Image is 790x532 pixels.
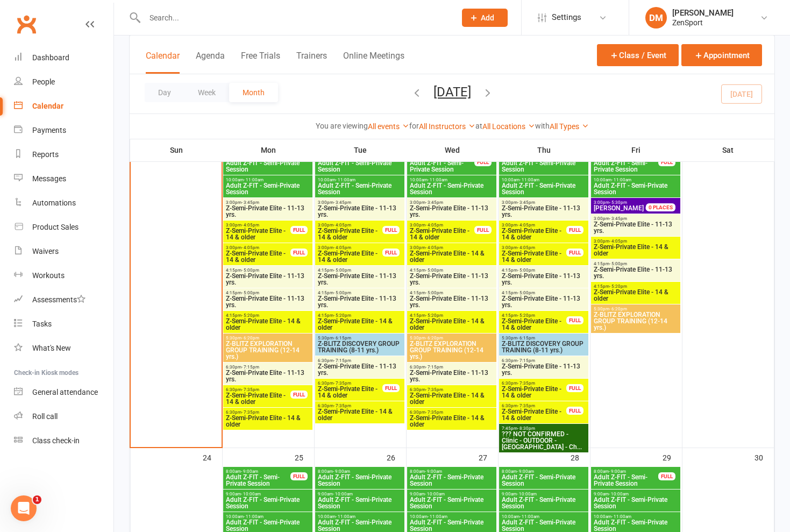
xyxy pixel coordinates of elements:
[593,514,678,519] span: 10:00am
[481,13,494,22] span: Add
[611,178,631,182] span: - 11:00am
[241,387,259,392] span: - 7:35pm
[225,336,310,341] span: 5:30pm
[682,139,774,161] th: Sat
[409,415,494,428] span: Z-Semi-Private Elite - 14 & older
[425,469,442,474] span: - 9:00am
[13,11,40,38] a: Clubworx
[241,223,259,228] span: - 4:05pm
[145,83,184,102] button: Day
[11,495,37,521] iframe: Intercom live chat
[333,336,351,341] span: - 6:15pm
[241,410,259,415] span: - 7:35pm
[409,182,494,195] span: Adult Z-FIT - Semi-Private Session
[317,223,383,228] span: 3:00pm
[501,408,567,421] span: Z-Semi-Private Elite - 14 & older
[317,358,402,363] span: 6:30pm
[32,102,63,110] div: Calendar
[409,341,494,360] span: Z-BLITZ EXPLORATION GROUP TRAINING (12-14 yrs.)
[425,492,445,496] span: - 10:00am
[409,200,494,205] span: 3:00pm
[428,178,447,182] span: - 11:00am
[658,158,675,166] div: FULL
[409,273,494,286] span: Z-Semi-Private Elite - 11-13 yrs.
[517,358,535,363] span: - 7:15pm
[425,223,443,228] span: - 4:05pm
[755,448,774,466] div: 30
[14,70,113,94] a: People
[519,514,539,519] span: - 11:00am
[14,264,113,288] a: Workouts
[14,336,113,360] a: What's New
[517,426,535,431] span: - 8:30pm
[222,139,314,161] th: Mon
[501,268,586,273] span: 4:15pm
[409,336,494,341] span: 5:30pm
[409,313,494,318] span: 4:15pm
[425,245,443,250] span: - 4:05pm
[475,122,482,130] strong: at
[225,365,310,370] span: 6:30pm
[425,336,443,341] span: - 6:20pm
[225,160,310,173] span: Adult Z-FIT - Semi-Private Session
[32,388,98,396] div: General attendance
[517,492,537,496] span: - 10:00am
[32,77,55,86] div: People
[409,410,494,415] span: 6:30pm
[146,51,180,74] button: Calendar
[382,249,400,257] div: FULL
[225,496,310,509] span: Adult Z-FIT - Semi-Private Session
[32,198,76,207] div: Automations
[658,472,675,480] div: FULL
[501,160,586,173] span: Adult Z-FIT - Semi-Private Session
[317,519,402,532] span: Adult Z-FIT - Semi-Private Session
[241,51,280,74] button: Free Trials
[501,223,567,228] span: 3:00pm
[409,469,494,474] span: 8:00am
[14,312,113,336] a: Tasks
[501,381,567,386] span: 6:30pm
[409,365,494,370] span: 6:30pm
[590,139,682,161] th: Fri
[314,139,406,161] th: Tue
[241,290,259,295] span: - 5:00pm
[317,228,383,240] span: Z-Semi-Private Elite - 14 & older
[225,392,291,405] span: Z-Semi-Private Elite - 14 & older
[593,284,678,289] span: 4:15pm
[32,150,59,159] div: Reports
[593,200,659,205] span: 3:00pm
[609,284,627,289] span: - 5:20pm
[535,122,550,130] strong: with
[225,519,310,532] span: Adult Z-FIT - Semi-Private Session
[225,492,310,496] span: 9:00am
[681,44,762,66] button: Appointment
[409,496,494,509] span: Adult Z-FIT - Semi-Private Session
[333,245,351,250] span: - 4:05pm
[501,250,567,263] span: Z-Semi-Private Elite - 14 & older
[32,126,66,134] div: Payments
[517,313,535,318] span: - 5:20pm
[425,200,443,205] span: - 3:45pm
[672,8,734,18] div: [PERSON_NAME]
[501,178,586,182] span: 10:00am
[501,336,586,341] span: 5:30pm
[501,182,586,195] span: Adult Z-FIT - Semi-Private Session
[317,178,402,182] span: 10:00am
[609,239,627,244] span: - 4:05pm
[409,268,494,273] span: 4:15pm
[517,336,535,341] span: - 6:15pm
[566,316,583,324] div: FULL
[501,205,586,218] span: Z-Semi-Private Elite - 11-13 yrs.
[566,226,583,234] div: FULL
[593,519,678,532] span: Adult Z-FIT - Semi-Private Session
[196,51,225,74] button: Agenda
[501,200,586,205] span: 3:00pm
[225,290,310,295] span: 4:15pm
[317,386,383,399] span: Z-Semi-Private Elite - 14 & older
[343,51,404,74] button: Online Meetings
[225,178,310,182] span: 10:00am
[609,307,627,311] span: - 6:20pm
[425,365,443,370] span: - 7:15pm
[333,200,351,205] span: - 3:45pm
[290,472,308,480] div: FULL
